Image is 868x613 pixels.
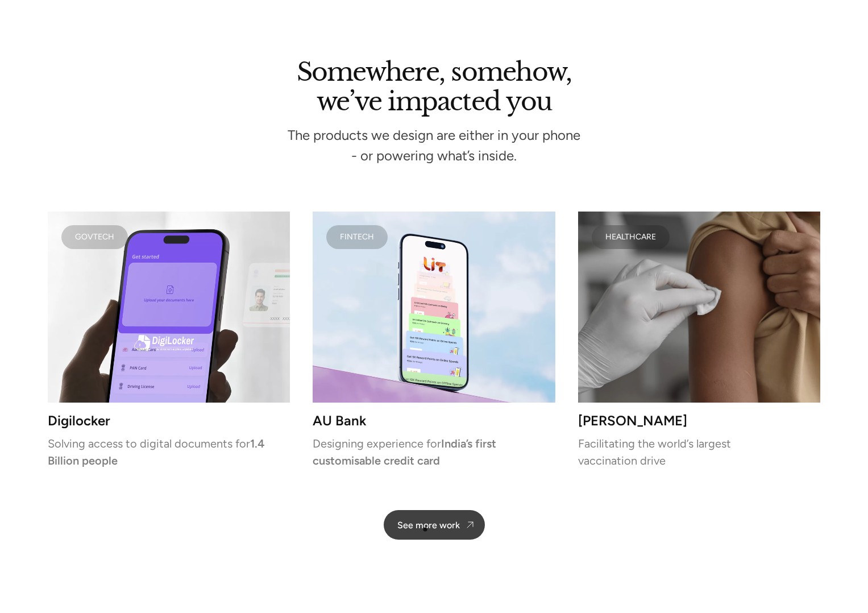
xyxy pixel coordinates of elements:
p: Solving access to digital documents for [48,440,290,465]
h3: AU Bank [313,416,555,426]
h2: Somewhere, somehow, we’ve impacted you [48,63,821,117]
p: Facilitating the world’s largest vaccination drive [578,440,821,465]
a: GovtechDigilockerSolving access to digital documents for1.4 Billion people [48,212,290,465]
a: HEALTHCARE[PERSON_NAME]Facilitating the world’s largest vaccination drive [578,212,821,465]
div: See more work [397,520,460,531]
div: FINTECH [340,234,374,240]
a: FINTECHAU BankDesigning experience forIndia’s first customisable credit card [313,212,555,465]
p: Designing experience for [313,440,555,465]
div: The products we design are either in your phone - or powering what’s inside. [244,125,625,166]
div: Govtech [75,234,114,240]
h3: Digilocker [48,416,290,426]
div: HEALTHCARE [605,234,656,240]
a: See more work [384,510,485,540]
h3: [PERSON_NAME] [578,416,821,426]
